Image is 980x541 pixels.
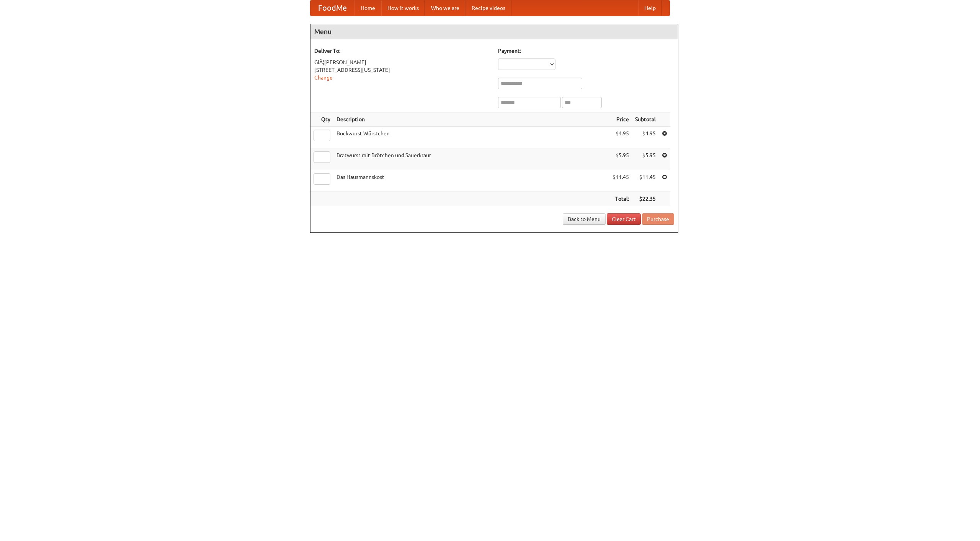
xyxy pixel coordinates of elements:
[609,112,632,127] th: Price
[310,0,354,16] a: FoodMe
[333,148,609,170] td: Bratwurst mit Brötchen und Sauerkraut
[609,170,632,192] td: $11.45
[314,66,490,74] div: [STREET_ADDRESS][US_STATE]
[465,0,511,16] a: Recipe videos
[425,0,465,16] a: Who we are
[354,0,381,16] a: Home
[609,148,632,170] td: $5.95
[607,213,641,225] a: Clear Cart
[381,0,425,16] a: How it works
[632,170,659,192] td: $11.45
[632,192,659,206] th: $22.35
[642,213,674,225] button: Purchase
[498,47,674,55] h5: Payment:
[310,24,678,39] h4: Menu
[333,127,609,148] td: Bockwurst Würstchen
[333,170,609,192] td: Das Hausmannskost
[632,148,659,170] td: $5.95
[638,0,662,16] a: Help
[632,127,659,148] td: $4.95
[314,58,490,66] div: GlÃ¦[PERSON_NAME]
[563,213,606,225] a: Back to Menu
[632,112,659,127] th: Subtotal
[314,75,333,81] a: Change
[310,112,333,127] th: Qty
[314,47,490,55] h5: Deliver To:
[609,127,632,148] td: $4.95
[609,192,632,206] th: Total:
[333,112,609,127] th: Description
